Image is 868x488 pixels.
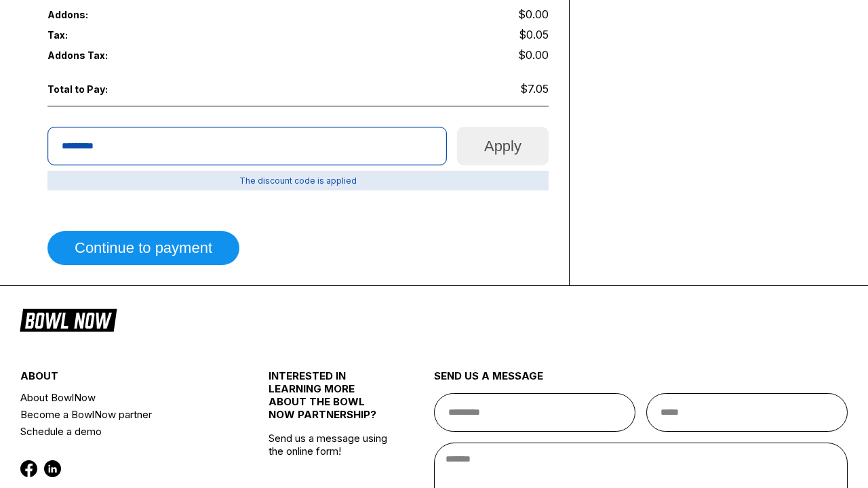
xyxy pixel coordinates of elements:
div: INTERESTED IN LEARNING MORE ABOUT THE BOWL NOW PARTNERSHIP? [269,369,393,432]
span: Addons Tax: [47,49,148,61]
button: Continue to payment [47,231,239,265]
span: $0.05 [519,28,549,41]
span: $0.00 [518,7,549,21]
span: Tax: [47,29,148,41]
div: send us a message [434,369,848,393]
span: $7.05 [520,82,549,96]
a: Become a BowlNow partner [20,406,227,423]
div: about [20,369,227,389]
span: $0.00 [518,48,549,62]
span: Total to Pay: [47,83,148,95]
button: Apply [457,127,549,165]
a: Schedule a demo [20,423,227,440]
a: About BowlNow [20,389,227,406]
span: The discount code is applied [47,171,549,190]
span: Addons: [47,9,148,20]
